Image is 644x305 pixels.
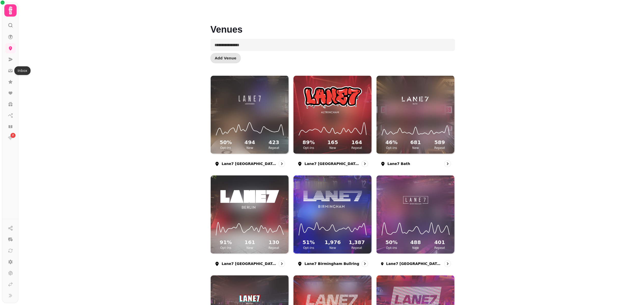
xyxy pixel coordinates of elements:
[298,146,319,150] p: Opt-ins
[239,139,261,146] h2: 494
[346,246,368,250] p: Repeat
[429,139,451,146] h2: 589
[386,184,445,216] img: Lane7 Birmingham The Cube
[386,261,442,266] p: Lane7 [GEOGRAPHIC_DATA] The Cube
[239,239,261,246] h2: 161
[215,139,237,146] h2: 50 %
[210,175,289,271] a: Lane7 BerlinLane7 Berlin91%Opt-ins161New130RepeatLane7 [GEOGRAPHIC_DATA]
[263,146,285,150] p: Repeat
[263,139,285,146] h2: 423
[381,239,403,246] h2: 50 %
[210,12,455,35] h1: Venues
[215,146,237,150] p: Opt-ins
[405,146,426,150] p: New
[381,146,403,150] p: Opt-ins
[215,56,236,60] span: Add Venue
[362,161,367,166] svg: go to
[279,261,284,266] svg: go to
[298,139,319,146] h2: 89 %
[222,161,276,166] p: Lane7 [GEOGRAPHIC_DATA]
[405,139,426,146] h2: 681
[376,175,455,271] a: Lane7 Birmingham The CubeLane7 Birmingham The Cube50%Opt-ins488New401RepeatLane7 [GEOGRAPHIC_DATA...
[304,261,359,266] p: Lane7 Birmingham Bullring
[346,239,368,246] h2: 1,387
[14,66,31,75] div: Inbox
[346,146,368,150] p: Repeat
[279,161,284,166] svg: go to
[263,246,285,250] p: Repeat
[303,84,362,116] img: Lane7 Altrincham
[239,146,261,150] p: New
[293,175,372,271] a: Lane7 Birmingham BullringLane7 Birmingham Bullring51%Opt-ins1,976New1,387RepeatLane7 Birmingham B...
[445,261,450,266] svg: go to
[298,246,319,250] p: Opt-ins
[263,239,285,246] h2: 130
[5,133,16,143] a: 2
[322,139,344,146] h2: 165
[220,84,279,116] img: Lane7 Aberdeen
[322,239,344,246] h2: 1,976
[293,75,372,171] a: Lane7 AltrinchamLane7 Altrincham89%Opt-ins165New164RepeatLane7 [GEOGRAPHIC_DATA]
[405,239,426,246] h2: 488
[239,246,261,250] p: New
[210,53,241,63] button: Add Venue
[445,161,450,166] svg: go to
[376,75,455,171] a: Lane7 BathLane7 Bath46%Opt-ins681New589RepeatLane7 Bath
[405,246,426,250] p: New
[387,161,410,166] p: Lane7 Bath
[215,246,237,250] p: Opt-ins
[429,246,451,250] p: Repeat
[303,184,362,216] img: Lane7 Birmingham Bullring
[12,134,14,137] span: 2
[210,75,289,171] a: Lane7 AberdeenLane7 Aberdeen50%Opt-ins494New423RepeatLane7 [GEOGRAPHIC_DATA]
[386,84,445,116] img: Lane7 Bath
[220,184,279,216] img: Lane7 Berlin
[381,246,403,250] p: Opt-ins
[298,239,319,246] h2: 51 %
[346,139,368,146] h2: 164
[429,146,451,150] p: Repeat
[381,139,403,146] h2: 46 %
[304,161,359,166] p: Lane7 [GEOGRAPHIC_DATA]
[322,246,344,250] p: New
[222,261,276,266] p: Lane7 [GEOGRAPHIC_DATA]
[322,146,344,150] p: New
[429,239,451,246] h2: 401
[362,261,367,266] svg: go to
[215,239,237,246] h2: 91 %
